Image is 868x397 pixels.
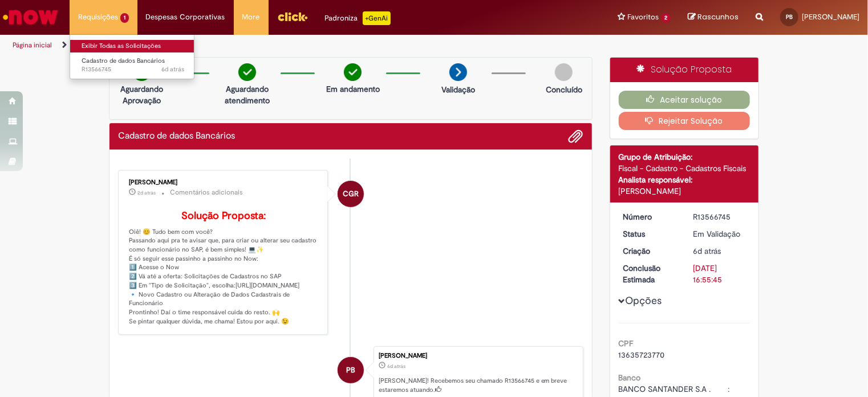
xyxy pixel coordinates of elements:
p: Oiê! 😊 Tudo bem com você? Passando aqui pra te avisar que, para criar ou alterar seu cadastro com... [129,210,319,326]
span: 2d atrás [137,189,156,196]
b: Banco [619,372,641,383]
div: Padroniza [325,11,391,25]
a: Exibir Todas as Solicitações [70,40,196,52]
img: ServiceNow [1,6,60,29]
div: [PERSON_NAME] [379,353,577,359]
img: arrow-next.png [449,63,467,81]
dt: Criação [615,245,685,257]
span: PB [786,13,793,21]
span: Cadastro de dados Bancários [82,56,165,65]
span: [PERSON_NAME] [802,12,859,22]
span: 6d atrás [161,65,184,74]
div: [DATE] 16:55:45 [693,262,746,285]
b: Solução Proposta: [181,209,266,222]
ul: Requisições [70,34,194,79]
time: 25/09/2025 13:55:41 [693,246,721,256]
div: [PERSON_NAME] [619,185,751,197]
a: Aberto R13566745 : Cadastro de dados Bancários [70,55,196,76]
time: 25/09/2025 13:55:43 [161,65,184,74]
p: [PERSON_NAME]! Recebemos seu chamado R13566745 e em breve estaremos atuando. [379,376,577,394]
dt: Conclusão Estimada [615,262,685,285]
time: 25/09/2025 13:55:41 [387,363,405,370]
h2: Cadastro de dados Bancários Histórico de tíquete [118,131,235,141]
time: 29/09/2025 12:56:29 [137,189,156,196]
div: Analista responsável: [619,174,751,185]
span: R13566745 [82,65,184,74]
p: Em andamento [326,83,380,95]
span: 2 [661,13,671,23]
a: Rascunhos [688,12,739,23]
button: Adicionar anexos [569,129,583,144]
span: Despesas Corporativas [146,11,225,23]
div: Fiscal - Cadastro - Cadastros Fiscais [619,163,751,174]
div: [PERSON_NAME] [129,179,319,186]
span: 1 [120,13,129,23]
span: Rascunhos [697,11,739,22]
img: img-circle-grey.png [555,63,573,81]
span: More [242,11,260,23]
button: Rejeitar Solução [619,112,751,130]
p: Concluído [546,84,582,95]
b: CPF [619,338,634,349]
div: Patrick Halley Marins Baptista [338,357,364,383]
ul: Trilhas de página [9,35,570,56]
img: check-circle-green.png [344,63,362,81]
span: Favoritos [627,11,659,23]
div: 25/09/2025 13:55:41 [693,245,746,257]
button: Aceitar solução [619,91,751,109]
dt: Número [615,211,685,222]
p: Aguardando atendimento [220,83,275,106]
span: 6d atrás [693,246,721,256]
p: +GenAi [363,11,391,25]
dt: Status [615,228,685,240]
a: Página inicial [13,40,52,50]
p: Validação [441,84,475,95]
div: Camila Garcia Rafael [338,181,364,207]
div: Grupo de Atribuição: [619,151,751,163]
span: CGR [343,180,359,208]
span: PB [346,357,355,384]
img: click_logo_yellow_360x200.png [277,8,308,25]
img: check-circle-green.png [238,63,256,81]
p: Aguardando Aprovação [114,83,169,106]
div: R13566745 [693,211,746,222]
span: 13635723770 [619,350,665,360]
div: Solução Proposta [610,58,759,82]
div: Em Validação [693,228,746,240]
span: Requisições [78,11,118,23]
small: Comentários adicionais [170,188,243,197]
span: 6d atrás [387,363,405,370]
